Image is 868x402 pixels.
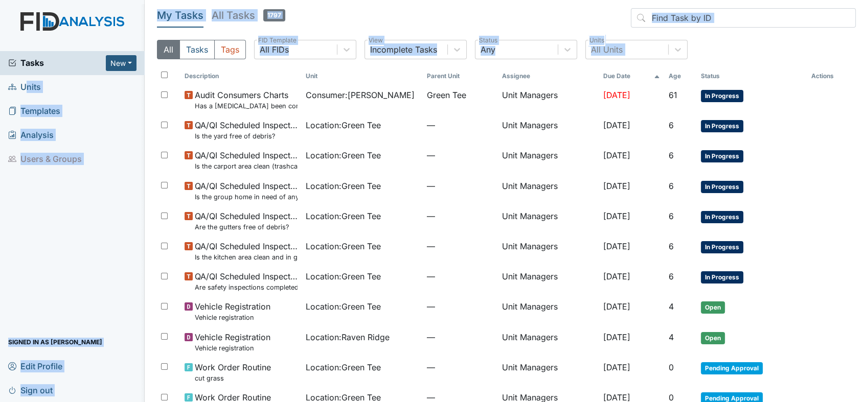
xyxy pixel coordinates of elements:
[668,332,673,342] span: 4
[697,67,808,85] th: Toggle SortBy
[498,85,599,115] td: Unit Managers
[427,300,494,313] span: —
[195,222,298,232] small: Are the gutters free of debris?
[701,332,725,344] span: Open
[603,332,630,342] span: [DATE]
[701,362,763,374] span: Pending Approval
[427,119,494,131] span: —
[668,90,677,100] span: 61
[195,343,270,353] small: Vehicle registration
[195,252,298,262] small: Is the kitchen area clean and in good repair?
[306,270,381,282] span: Location : Green Tee
[701,90,743,102] span: In Progress
[195,149,298,171] span: QA/QI Scheduled Inspection Is the carport area clean (trashcans lids secured/ clutter free)?
[8,79,41,95] span: Units
[701,120,743,132] span: In Progress
[302,67,423,85] th: Toggle SortBy
[157,8,203,22] h5: My Tasks
[214,40,246,59] button: Tags
[427,149,494,161] span: —
[423,67,498,85] th: Toggle SortBy
[195,89,298,111] span: Audit Consumers Charts Has a colonoscopy been completed for all males and females over 50 or is t...
[498,266,599,296] td: Unit Managers
[370,43,437,56] div: Incomplete Tasks
[498,67,599,85] th: Assignee
[427,210,494,222] span: —
[306,180,381,192] span: Location : Green Tee
[195,131,298,141] small: Is the yard free of debris?
[106,55,136,71] button: New
[668,241,673,251] span: 6
[603,90,630,100] span: [DATE]
[157,40,246,59] div: Type filter
[603,181,630,191] span: [DATE]
[8,334,102,350] span: Signed in as [PERSON_NAME]
[195,210,298,232] span: QA/QI Scheduled Inspection Are the gutters free of debris?
[603,362,630,372] span: [DATE]
[306,210,381,222] span: Location : Green Tee
[195,373,271,383] small: cut grass
[260,43,289,56] div: All FIDs
[498,206,599,236] td: Unit Managers
[668,362,673,372] span: 0
[668,181,673,191] span: 6
[195,240,298,262] span: QA/QI Scheduled Inspection Is the kitchen area clean and in good repair?
[8,127,54,143] span: Analysis
[498,357,599,387] td: Unit Managers
[180,67,302,85] th: Toggle SortBy
[306,300,381,313] span: Location : Green Tee
[498,176,599,206] td: Unit Managers
[195,282,298,292] small: Are safety inspections completed monthly and minutes completed quarterly?
[603,301,630,312] span: [DATE]
[195,180,298,202] span: QA/QI Scheduled Inspection Is the group home in need of any outside repairs (paint, gutters, pres...
[8,103,60,119] span: Templates
[631,8,856,28] input: Find Task by ID
[603,241,630,251] span: [DATE]
[599,67,664,85] th: Toggle SortBy
[195,101,298,111] small: Has a [MEDICAL_DATA] been completed for all [DEMOGRAPHIC_DATA] and [DEMOGRAPHIC_DATA] over 50 or ...
[306,89,415,101] span: Consumer : [PERSON_NAME]
[481,43,495,56] div: Any
[195,192,298,202] small: Is the group home in need of any outside repairs (paint, gutters, pressure wash, etc.)?
[668,120,673,130] span: 6
[603,211,630,221] span: [DATE]
[668,150,673,160] span: 6
[195,361,271,383] span: Work Order Routine cut grass
[498,296,599,326] td: Unit Managers
[427,270,494,282] span: —
[306,240,381,252] span: Location : Green Tee
[603,150,630,160] span: [DATE]
[498,236,599,266] td: Unit Managers
[306,119,381,131] span: Location : Green Tee
[306,149,381,161] span: Location : Green Tee
[427,89,466,101] span: Green Tee
[212,8,285,22] h5: All Tasks
[195,119,298,141] span: QA/QI Scheduled Inspection Is the yard free of debris?
[195,270,298,292] span: QA/QI Scheduled Inspection Are safety inspections completed monthly and minutes completed quarterly?
[701,211,743,223] span: In Progress
[668,271,673,281] span: 6
[157,40,180,59] button: All
[603,120,630,130] span: [DATE]
[701,241,743,253] span: In Progress
[427,361,494,373] span: —
[427,331,494,343] span: —
[427,240,494,252] span: —
[8,382,53,398] span: Sign out
[498,327,599,357] td: Unit Managers
[668,301,673,312] span: 4
[664,67,696,85] th: Toggle SortBy
[498,115,599,145] td: Unit Managers
[195,300,270,322] span: Vehicle Registration Vehicle registration
[195,331,270,353] span: Vehicle Registration Vehicle registration
[498,145,599,175] td: Unit Managers
[195,161,298,171] small: Is the carport area clean (trashcans lids secured/ clutter free)?
[591,43,623,56] div: All Units
[263,9,285,21] span: 1797
[306,361,381,373] span: Location : Green Tee
[8,358,62,374] span: Edit Profile
[701,181,743,193] span: In Progress
[306,331,390,343] span: Location : Raven Ridge
[8,57,106,69] a: Tasks
[427,180,494,192] span: —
